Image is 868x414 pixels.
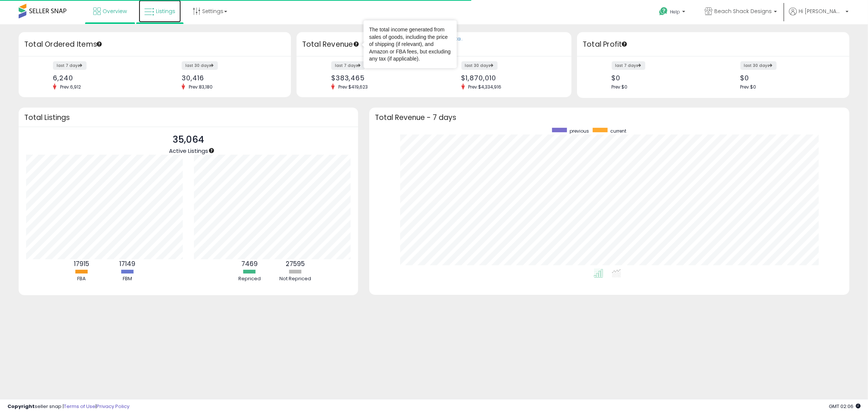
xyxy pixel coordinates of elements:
[465,84,505,90] span: Prev: $4,334,916
[740,84,756,90] span: Prev: $0
[461,61,498,70] label: last 30 days
[570,128,589,134] span: previous
[789,7,849,24] a: Hi [PERSON_NAME]
[286,259,305,268] b: 27595
[375,115,844,120] h3: Total Revenue - 7 days
[612,61,645,70] label: last 7 days
[74,259,89,268] b: 17915
[273,275,318,282] div: Not Repriced
[461,74,559,82] div: $1,870,010
[24,115,352,120] h3: Total Listings
[302,39,566,50] h3: Total Revenue
[182,74,278,82] div: 30,416
[105,275,150,282] div: FBM
[53,74,149,82] div: 6,240
[169,147,208,155] span: Active Listings
[659,7,668,16] i: Get Help
[331,61,365,70] label: last 7 days
[353,41,360,47] div: Tooltip anchor
[612,74,708,82] div: $0
[96,41,103,47] div: Tooltip anchor
[612,84,628,90] span: Prev: $0
[331,74,429,82] div: $383,465
[208,147,215,154] div: Tooltip anchor
[583,39,844,50] h3: Total Profit
[369,26,451,63] div: The total income generated from sales of goods, including the price of shipping (if relevant), an...
[653,1,693,24] a: Help
[670,9,680,15] span: Help
[56,84,85,90] span: Prev: 6,912
[335,84,372,90] span: Prev: $419,623
[156,7,175,15] span: Listings
[59,275,104,282] div: FBA
[119,259,135,268] b: 17149
[169,133,208,147] p: 35,064
[799,7,843,15] span: Hi [PERSON_NAME]
[24,39,285,50] h3: Total Ordered Items
[53,61,87,70] label: last 7 days
[182,61,218,70] label: last 30 days
[241,259,258,268] b: 7469
[740,74,836,82] div: $0
[621,41,628,47] div: Tooltip anchor
[714,7,772,15] span: Beach Shack Designs
[610,128,626,134] span: current
[740,61,777,70] label: last 30 days
[103,7,127,15] span: Overview
[185,84,216,90] span: Prev: 83,180
[227,275,272,282] div: Repriced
